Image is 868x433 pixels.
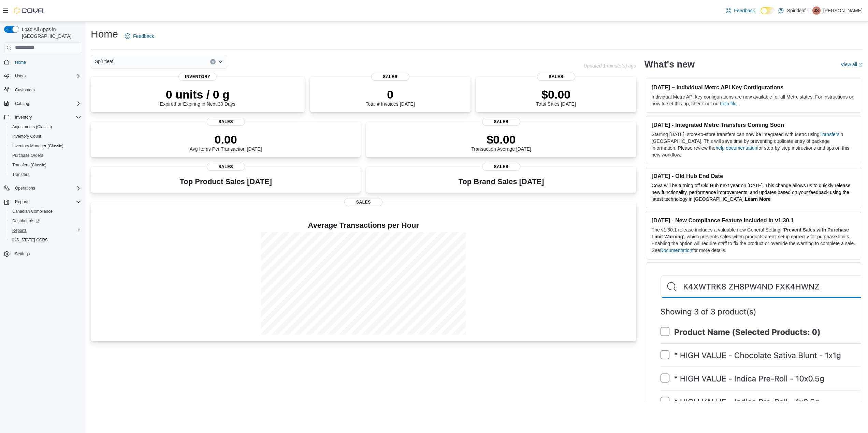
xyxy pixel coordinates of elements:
span: Customers [15,87,35,93]
p: | [808,6,810,15]
p: 0 [365,88,415,101]
span: Feedback [734,7,755,14]
span: Inventory [178,73,217,81]
span: Washington CCRS [10,236,81,244]
button: Settings [1,249,84,259]
span: Settings [15,251,30,257]
h3: [DATE] – Individual Metrc API Key Configurations [652,84,855,91]
h3: [DATE] - Integrated Metrc Transfers Coming Soon [652,121,855,128]
span: Cova will be turning off Old Hub next year on [DATE]. This change allows us to quickly release ne... [652,183,851,202]
span: Inventory [15,115,32,120]
span: Users [12,72,81,80]
span: Sales [482,163,520,171]
button: Home [1,57,84,67]
div: Jackie S [812,6,821,15]
span: Users [15,73,26,79]
p: Individual Metrc API key configurations are now available for all Metrc states. For instructions ... [652,93,855,107]
button: Catalog [1,99,84,108]
nav: Complex example [4,55,81,277]
span: Inventory Manager (Classic) [10,142,81,150]
a: Transfers [820,132,840,137]
a: Feedback [723,4,757,17]
h2: What's new [645,59,695,70]
span: Transfers [10,170,81,179]
span: Feedback [133,33,154,40]
input: Dark Mode [761,7,775,14]
span: Canadian Compliance [12,209,53,214]
a: Purchase Orders [10,151,46,160]
a: View allExternal link [841,62,863,67]
span: Load All Apps in [GEOGRAPHIC_DATA] [19,26,81,40]
button: Operations [1,183,84,193]
a: Inventory Manager (Classic) [10,142,66,150]
a: help file [720,101,736,106]
a: Dashboards [7,216,84,226]
div: Avg Items Per Transaction [DATE] [190,133,262,152]
a: [US_STATE] CCRS [10,236,50,244]
h3: Top Product Sales [DATE] [179,178,272,186]
button: Inventory Count [7,132,84,141]
button: Purchase Orders [7,151,84,160]
h1: Home [91,27,118,41]
span: JS [814,6,819,15]
span: Home [15,60,26,65]
span: Transfers [12,172,29,177]
a: help documentation [715,145,757,151]
span: Inventory Manager (Classic) [12,143,63,149]
button: Clear input [210,59,216,64]
a: Customers [12,86,38,94]
span: Inventory [12,113,81,121]
span: Purchase Orders [10,151,81,160]
button: Reports [12,198,32,206]
a: Home [12,58,29,66]
button: Adjustments (Classic) [7,122,84,132]
span: Reports [12,198,81,206]
h3: Top Brand Sales [DATE] [459,178,544,186]
span: Catalog [12,100,81,108]
button: Inventory [12,113,34,121]
div: Transaction Average [DATE] [471,133,531,152]
p: 0 units / 0 g [160,88,235,101]
span: Dashboards [12,218,40,224]
button: Canadian Compliance [7,207,84,216]
button: Open list of options [218,59,223,64]
p: 0.00 [190,133,262,146]
button: Customers [1,85,84,95]
p: Starting [DATE], store-to-store transfers can now be integrated with Metrc using in [GEOGRAPHIC_D... [652,131,855,158]
button: Transfers (Classic) [7,160,84,170]
p: $0.00 [471,133,531,146]
span: Purchase Orders [12,153,43,158]
span: Sales [207,163,245,171]
a: Canadian Compliance [10,207,55,215]
a: Transfers (Classic) [10,161,49,169]
div: Total # Invoices [DATE] [365,88,415,107]
button: Inventory Manager (Classic) [7,141,84,151]
span: Sales [207,118,245,126]
div: Total Sales [DATE] [536,88,576,107]
p: [PERSON_NAME] [823,6,863,15]
span: Reports [10,226,81,235]
span: Sales [344,198,382,206]
button: Reports [7,226,84,235]
p: The v1.30.1 release includes a valuable new General Setting, ' ', which prevents sales when produ... [652,226,855,254]
button: Users [1,71,84,81]
span: Sales [482,118,520,126]
a: Documentation [660,248,692,253]
span: Catalog [15,101,29,106]
span: Adjustments (Classic) [12,124,52,130]
a: Inventory Count [10,132,44,140]
span: Inventory Count [10,132,81,140]
a: Feedback [122,29,157,43]
button: Reports [1,197,84,207]
span: Canadian Compliance [10,207,81,215]
span: Operations [12,184,81,192]
img: Cova [14,7,44,14]
span: Transfers (Classic) [10,161,81,169]
a: Settings [12,250,32,258]
span: Inventory Count [12,134,41,139]
p: Spiritleaf [787,6,806,15]
h3: [DATE] - New Compliance Feature Included in v1.30.1 [652,217,855,224]
strong: Learn More [745,196,770,202]
a: Dashboards [10,217,42,225]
